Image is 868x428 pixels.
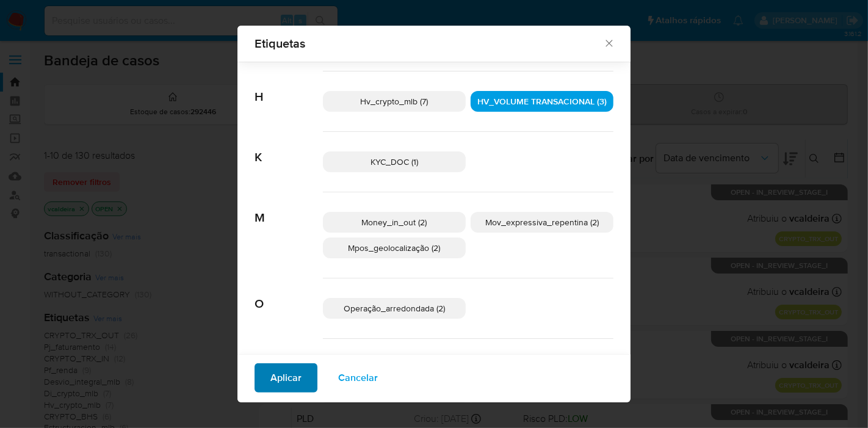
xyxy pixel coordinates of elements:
[323,151,466,172] div: KYC_DOC (1)
[255,339,323,372] span: P
[362,216,427,228] span: Money_in_out (2)
[255,363,317,393] button: Aplicar
[323,238,466,258] div: Mpos_geolocalização (2)
[603,37,614,48] button: Fechar
[255,71,323,104] span: H
[371,156,418,168] span: KYC_DOC (1)
[361,95,429,107] span: Hv_crypto_mlb (7)
[323,298,466,319] div: Operação_arredondada (2)
[255,37,603,49] span: Etiquetas
[471,91,613,112] div: HV_VOLUME TRANSACIONAL (3)
[255,192,323,225] span: M
[255,132,323,165] span: K
[255,278,323,311] span: O
[485,216,599,228] span: Mov_expressiva_repentina (2)
[322,363,394,393] button: Cancelar
[338,365,378,391] span: Cancelar
[477,95,607,107] span: HV_VOLUME TRANSACIONAL (3)
[323,91,466,112] div: Hv_crypto_mlb (7)
[349,242,441,254] span: Mpos_geolocalização (2)
[471,212,613,233] div: Mov_expressiva_repentina (2)
[270,365,302,391] span: Aplicar
[323,212,466,233] div: Money_in_out (2)
[344,302,445,314] span: Operação_arredondada (2)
